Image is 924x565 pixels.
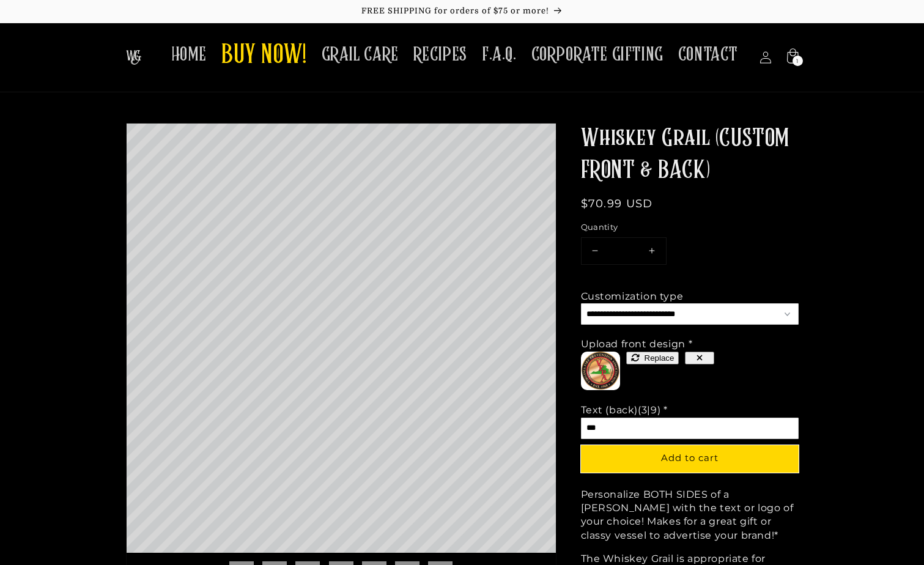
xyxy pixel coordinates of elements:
[531,43,663,67] span: CORPORATE GIFTING
[581,404,668,417] div: Text (back)
[581,123,799,186] h1: Whiskey Grail (CUSTOM FRONT & BACK)
[581,221,799,234] label: Quantity
[626,352,679,364] button: Replace
[322,43,399,67] span: GRAIL CARE
[581,290,684,303] div: Customization type
[12,6,912,17] p: FREE SHIPPING for orders of $75 or more!
[581,445,799,473] button: Add to cart
[482,43,517,67] span: F.A.Q.
[581,352,620,390] img: Lwh34gckjbs3AAAAAElFTkSuQmCC
[671,35,745,74] a: CONTACT
[126,50,141,65] img: The Whiskey Grail
[214,32,314,80] a: BUY NOW!
[475,35,524,74] a: F.A.Q.
[581,338,693,351] div: Upload front design
[581,488,799,543] p: Personalize BOTH SIDES of a [PERSON_NAME] with the text or logo of your choice! Makes for a great...
[796,56,799,66] span: 1
[581,197,653,210] span: $70.99 USD
[221,39,307,73] span: BUY NOW!
[524,35,671,74] a: CORPORATE GIFTING
[164,35,214,74] a: HOME
[638,404,660,416] span: (3|9)
[678,43,738,67] span: CONTACT
[406,35,475,74] a: RECIPES
[413,43,467,67] span: RECIPES
[171,43,207,67] span: HOME
[314,35,406,74] a: GRAIL CARE
[661,452,719,463] span: Add to cart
